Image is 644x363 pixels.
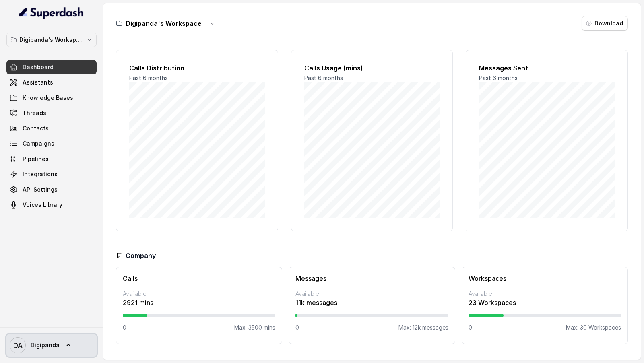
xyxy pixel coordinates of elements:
[19,35,84,45] p: Digipanda's Workspace
[23,109,46,117] span: Threads
[295,274,448,283] h3: Messages
[123,324,126,332] p: 0
[23,63,54,71] span: Dashboard
[582,16,628,31] button: Download
[304,63,440,73] h2: Calls Usage (mins)
[469,290,621,298] p: Available
[6,91,97,105] a: Knowledge Bases
[31,341,60,349] span: Digipanda
[479,63,615,73] h2: Messages Sent
[295,324,299,332] p: 0
[469,298,621,307] p: 23 Workspaces
[6,121,97,136] a: Contacts
[123,274,275,283] h3: Calls
[23,140,54,148] span: Campaigns
[23,155,49,163] span: Pipelines
[6,198,97,212] a: Voices Library
[6,106,97,120] a: Threads
[23,170,58,178] span: Integrations
[469,274,621,283] h3: Workspaces
[295,290,448,298] p: Available
[6,33,97,47] button: Digipanda's Workspace
[566,324,621,332] p: Max: 30 Workspaces
[398,324,448,332] p: Max: 12k messages
[6,152,97,166] a: Pipelines
[23,78,53,87] span: Assistants
[129,63,265,73] h2: Calls Distribution
[23,124,49,132] span: Contacts
[6,182,97,197] a: API Settings
[6,136,97,151] a: Campaigns
[6,167,97,181] a: Integrations
[469,324,472,332] p: 0
[23,94,73,102] span: Knowledge Bases
[6,60,97,74] a: Dashboard
[6,75,97,90] a: Assistants
[123,298,275,307] p: 2921 mins
[23,186,58,194] span: API Settings
[126,19,202,28] h3: Digipanda's Workspace
[126,251,156,260] h3: Company
[19,6,84,19] img: light.svg
[123,290,275,298] p: Available
[479,74,518,81] span: Past 6 months
[234,324,275,332] p: Max: 3500 mins
[304,74,343,81] span: Past 6 months
[6,334,97,357] a: Digipanda
[129,74,168,81] span: Past 6 months
[13,341,23,350] text: DA
[23,201,62,209] span: Voices Library
[295,298,448,307] p: 11k messages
